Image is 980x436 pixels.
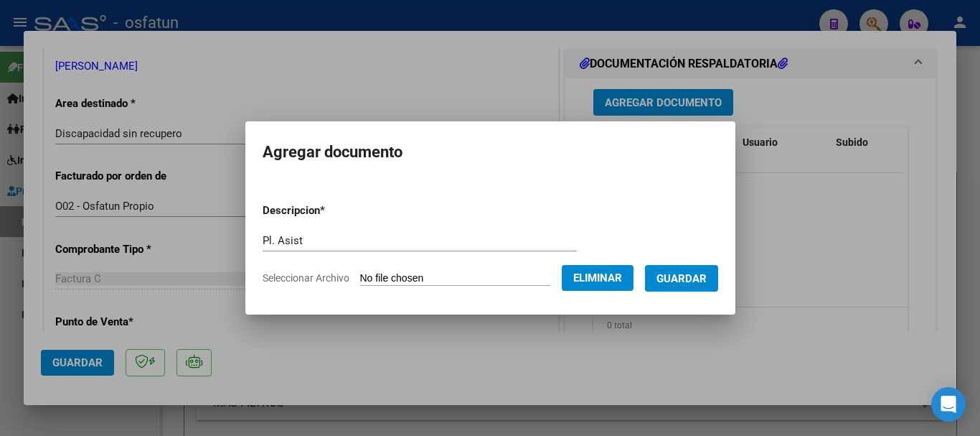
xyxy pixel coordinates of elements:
[263,139,718,166] h2: Agregar documento
[656,272,707,285] span: Guardar
[263,272,349,284] span: Seleccionar Archivo
[263,203,400,219] p: Descripcion
[931,387,966,422] div: Open Intercom Messenger
[562,265,633,291] button: Eliminar
[645,265,718,292] button: Guardar
[573,272,622,284] span: Eliminar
